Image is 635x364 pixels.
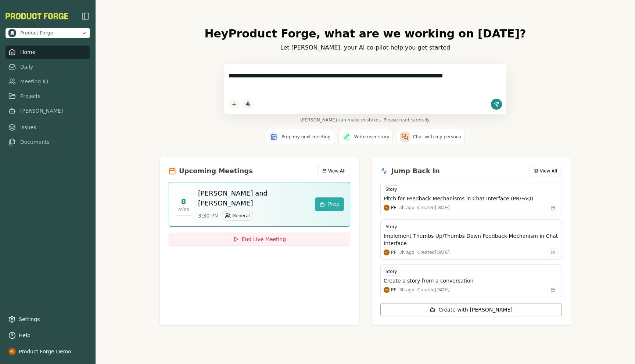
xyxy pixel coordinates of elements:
span: Chat with my persona [413,134,461,140]
div: 8 [181,196,186,207]
button: Product Forge Demo [6,345,90,358]
button: Pitch for Feedback Mechanisms in Chat Interface (PR/FAQ) [384,195,559,202]
div: mins [178,207,189,212]
img: Product Forge [8,29,16,37]
div: General [222,211,253,221]
span: Create with [PERSON_NAME] [438,306,512,313]
button: View All [529,166,562,176]
span: PF [391,287,396,293]
div: Story [384,267,399,276]
div: 3h ago [399,205,414,211]
a: Settings [6,313,90,326]
button: Prep my next meeting [266,129,334,145]
a: Documents [6,135,90,149]
button: Start dictation [243,99,254,110]
button: Write user story [338,129,393,145]
a: [PERSON_NAME] [6,104,90,117]
div: 3:30 PM [198,211,309,221]
span: Prep my next meeting [281,134,330,140]
h3: Create a story from a conversation [384,277,473,284]
span: Write user story [354,134,390,140]
button: Implement Thumbs Up/Thumbs Down Feedback Mechanism in Chat Interface [384,232,559,247]
img: Product Forge Demo [384,250,390,255]
a: Projects [6,90,90,103]
span: Prep [328,200,340,208]
button: End Live Meeting [169,233,350,246]
p: Let [PERSON_NAME], your AI co-pilot help you get started [159,43,571,52]
button: View All [317,166,350,176]
h2: Upcoming Meetings [179,166,253,176]
div: Story [384,223,399,231]
img: Product Forge Demo [384,287,390,293]
div: 3h ago [399,250,414,255]
button: Create with [PERSON_NAME] [380,303,562,316]
span: View All [540,168,557,174]
a: 8mins[PERSON_NAME] and [PERSON_NAME]3:30 PMGeneralPrep [169,182,350,227]
img: sidebar [81,12,90,21]
img: Product Forge [6,13,68,19]
h2: Jump Back In [391,166,440,176]
a: Meeting IQ [6,75,90,88]
span: [PERSON_NAME] can make mistakes. Please read carefully. [224,117,506,123]
div: Created [DATE] [417,205,450,211]
span: Product Forge [20,30,53,36]
span: View All [328,168,345,174]
h1: Hey Product Forge , what are we working on [DATE]? [159,27,571,40]
button: Add content to chat [229,99,240,110]
div: Story [384,185,399,193]
img: Product Forge Demo [384,205,390,211]
h3: Pitch for Feedback Mechanisms in Chat Interface (PR/FAQ) [384,195,533,202]
div: 3h ago [399,287,414,293]
a: Issues [6,121,90,134]
a: Daily [6,60,90,73]
a: Home [6,45,90,59]
span: PF [391,205,396,211]
button: Open organization switcher [6,28,90,38]
div: Created [DATE] [417,287,450,293]
h3: [PERSON_NAME] and [PERSON_NAME] [198,188,309,208]
button: PF-Logo [6,13,68,19]
span: End Live Meeting [242,236,286,243]
img: profile [8,348,16,355]
div: Created [DATE] [417,250,450,255]
button: Create a story from a conversation [384,277,559,284]
button: Send message [491,99,502,110]
span: PF [391,250,396,255]
button: Chat with my persona [397,129,464,145]
button: Help [6,329,90,342]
